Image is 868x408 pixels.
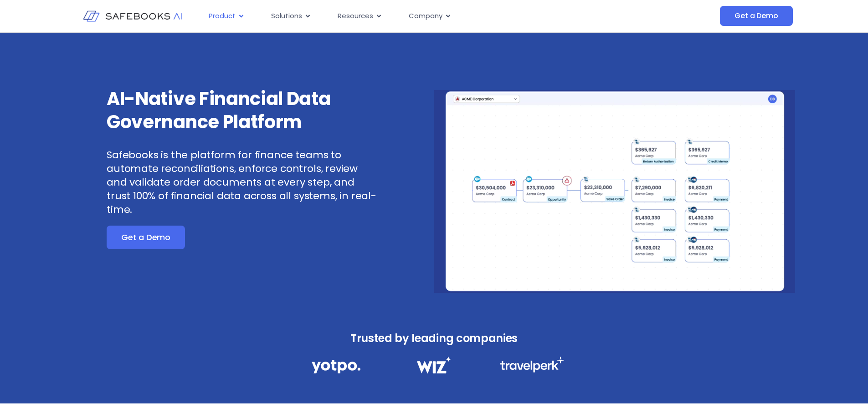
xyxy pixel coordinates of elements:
[209,11,236,21] span: Product
[292,329,577,348] h3: Trusted by leading companies
[107,226,185,249] a: Get a Demo
[107,148,377,217] p: Safebooks is the platform for finance teams to automate reconciliations, enforce controls, review...
[338,11,373,21] span: Resources
[720,6,792,26] a: Get a Demo
[409,11,442,21] span: Company
[500,357,564,373] img: Financial Data Governance 3
[107,87,377,134] h3: AI-Native Financial Data Governance Platform
[201,7,629,25] div: Menu Toggle
[201,7,629,25] nav: Menu
[734,11,778,20] span: Get a Demo
[121,233,170,242] span: Get a Demo
[312,357,360,376] img: Financial Data Governance 1
[271,11,302,21] span: Solutions
[412,357,455,373] img: Financial Data Governance 2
